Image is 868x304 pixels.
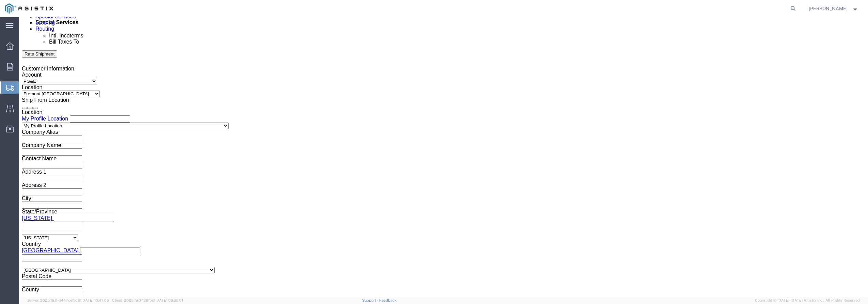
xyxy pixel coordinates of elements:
a: Support [362,298,379,302]
span: [DATE] 09:39:01 [155,298,183,302]
iframe: FS Legacy Container [19,17,868,297]
span: [DATE] 10:47:06 [81,298,109,302]
span: Betty Ortiz [809,5,848,12]
span: Server: 2025.19.0-d447cefac8f [27,298,109,302]
button: [PERSON_NAME] [808,4,859,13]
span: Client: 2025.19.0-129fbcf [112,298,183,302]
a: Feedback [379,298,397,302]
img: logo [5,3,53,14]
span: Copyright © [DATE]-[DATE] Agistix Inc., All Rights Reserved [755,298,860,303]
